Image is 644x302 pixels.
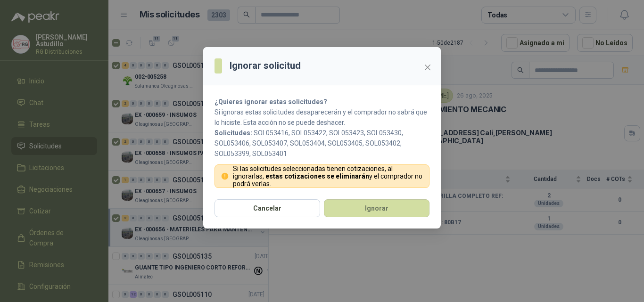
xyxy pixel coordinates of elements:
[230,58,301,73] h3: Ignorar solicitud
[324,199,429,217] button: Ignorar
[265,172,369,180] strong: estas cotizaciones se eliminarán
[215,128,429,159] p: SOL053416, SOL053422, SOL053423, SOL053430, SOL053406, SOL053407, SOL053404, SOL053405, SOL053402...
[420,60,435,75] button: Close
[215,199,320,217] button: Cancelar
[215,129,252,137] b: Solicitudes:
[215,98,327,106] strong: ¿Quieres ignorar estas solicitudes?
[424,64,431,71] span: close
[233,165,424,188] p: Si las solicitudes seleccionadas tienen cotizaciones, al ignorarlas, y el comprador no podrá verlas.
[215,107,429,128] p: Si ignoras estas solicitudes desaparecerán y el comprador no sabrá que lo hiciste. Esta acción no...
